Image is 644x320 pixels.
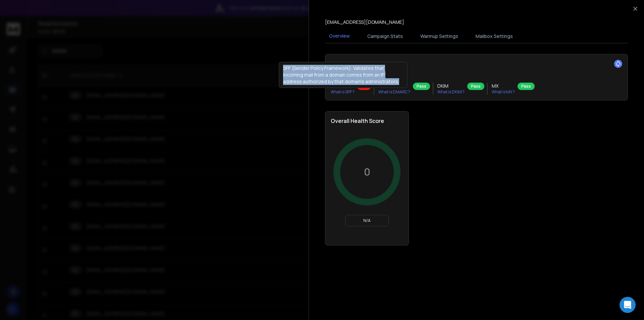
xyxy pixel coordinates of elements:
button: Campaign Stats [363,29,407,44]
p: [EMAIL_ADDRESS][DOMAIN_NAME] [325,19,404,26]
div: Open Intercom Messenger [620,297,636,313]
h2: Domain Authentication [331,60,622,68]
p: N/A [348,218,386,223]
button: Warmup Settings [416,29,462,44]
button: Mailbox Settings [472,29,517,44]
div: Pass [518,83,535,90]
div: Pass [467,83,484,90]
h2: Overall Health Score [331,117,403,125]
h3: DKIM [437,83,465,89]
h3: MX [492,83,515,89]
p: What is DKIM ? [437,89,465,95]
button: Overview [325,29,354,44]
p: What is DMARC ? [378,89,410,95]
p: What is SPF ? [331,89,355,95]
p: 0 [364,166,370,178]
div: SPF (Sender Policy Framework): Validates that incoming mail from a domain comes from an IP addres... [279,62,408,88]
p: How likely are your emails to get accepted? [331,68,622,73]
div: Pass [413,83,430,90]
p: What is MX ? [492,89,515,95]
